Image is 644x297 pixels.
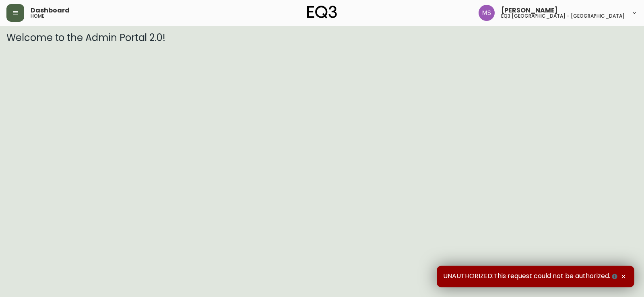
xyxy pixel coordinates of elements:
[6,32,638,43] h3: Welcome to the Admin Portal 2.0!
[501,14,625,18] h5: eq3 [GEOGRAPHIC_DATA] - [GEOGRAPHIC_DATA]
[31,7,70,14] span: Dashboard
[31,14,44,18] h5: home
[501,7,558,14] span: [PERSON_NAME]
[479,5,495,21] img: 1b6e43211f6f3cc0b0729c9049b8e7af
[443,272,619,281] span: UNAUTHORIZED:This request could not be authorized.
[307,6,337,18] img: logo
